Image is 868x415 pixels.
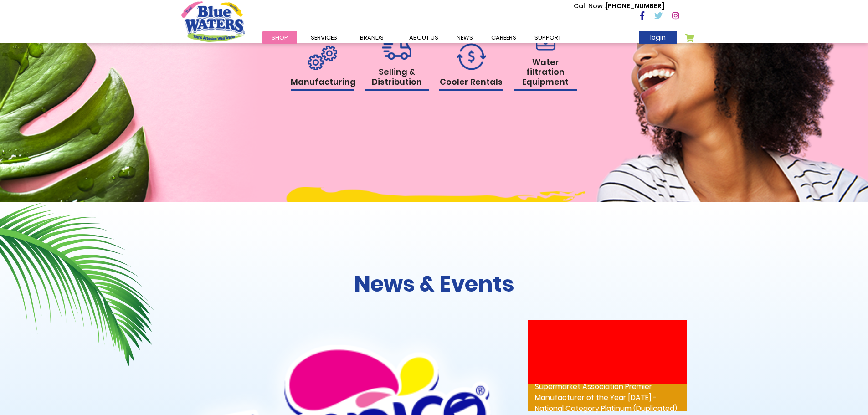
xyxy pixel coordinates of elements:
[272,33,288,42] span: Shop
[439,43,503,92] a: Cooler Rentals
[482,31,525,44] a: careers
[514,21,577,92] a: Water filtration Equipment
[525,31,570,44] a: support
[514,57,577,92] h1: Water filtration Equipment
[365,39,429,91] a: Selling & Distribution
[382,39,411,60] img: rental
[457,43,486,70] img: rental
[311,33,337,42] span: Services
[447,31,482,44] a: News
[308,45,337,70] img: rental
[291,77,354,92] h1: Manufacturing
[439,77,503,92] h1: Cooler Rentals
[181,271,687,297] h2: News & Events
[181,1,245,41] a: store logo
[365,67,429,91] h1: Selling & Distribution
[400,31,447,44] a: about us
[528,384,687,411] p: Supermarket Association Premier Manufacturer of the Year [DATE] - National Category Platinum (Dup...
[360,33,384,42] span: Brands
[574,1,606,10] span: Call Now :
[574,1,664,11] p: [PHONE_NUMBER]
[291,45,354,92] a: Manufacturing
[639,31,677,44] a: login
